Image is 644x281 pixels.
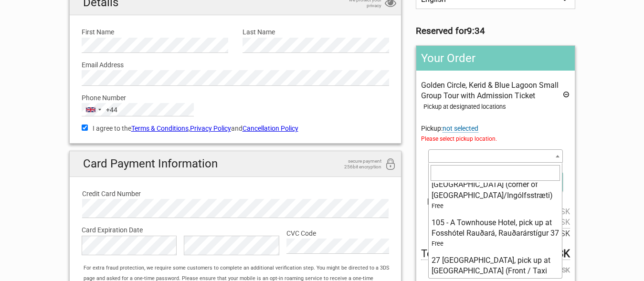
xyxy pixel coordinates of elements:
h3: Reserved for [416,26,575,36]
a: Privacy Policy [190,125,231,132]
div: 101 Hótel, pick up at Tour Bus Stop 6, [GEOGRAPHIC_DATA] (corner of [GEOGRAPHIC_DATA]/Ingólfsstræti) [432,169,559,201]
span: Pickup: [421,125,570,145]
label: Phone Number [82,93,390,103]
button: Selected country [82,104,117,116]
label: CVC Code [286,228,389,239]
h2: Your Order [416,46,574,71]
span: Change pickup place [443,125,478,133]
span: [DATE] 09:00 [421,196,570,207]
span: Golden Circle, Kerid & Blue Lagoon Small Group Tour with Admission Ticket [421,81,559,100]
span: secure payment 256bit encryption [334,158,381,170]
h2: Card Payment Information [70,151,401,177]
div: Free [432,201,559,211]
label: First Name [82,27,228,37]
strong: 9:34 [467,26,485,36]
span: Please select pickup location. [421,134,570,144]
span: Of which VAT: [421,265,570,275]
label: Credit Card Number [82,188,389,199]
label: Email Address [82,60,390,70]
div: Pickup at designated locations [423,102,570,112]
strong: 6.124 ISK [541,265,570,275]
div: 105 - A Townhouse Hotel, pick up at Fosshótel Rauðará, Rauðarárstígur 37 [432,218,559,239]
div: +44 [106,104,117,115]
span: Total to be paid [421,249,570,260]
p: We're away right now. Please check back later! [13,17,108,24]
label: Card Expiration Date [82,225,390,235]
label: I agree to the , and [82,123,390,134]
a: Terms & Conditions [131,125,189,132]
i: 256bit encryption [385,158,396,171]
button: Open LiveChat chat widget [110,15,121,26]
a: Cancellation Policy [243,125,298,132]
strong: 61.800 ISK [520,249,570,259]
div: Free [432,239,559,249]
label: Last Name [243,27,389,37]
